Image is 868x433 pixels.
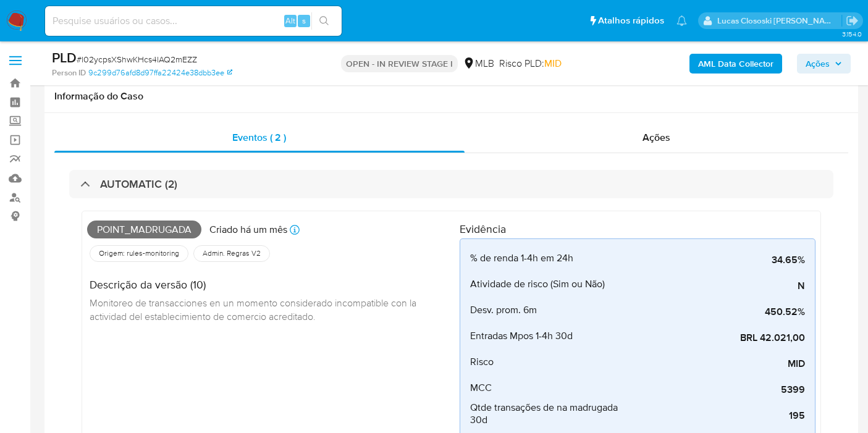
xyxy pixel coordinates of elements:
[88,67,232,78] a: 9c299d76afd8d97ffa22424e38dbb3ee
[620,410,805,422] span: 195
[698,54,773,74] b: AML Data Collector
[201,248,262,258] span: Admin. Regras V2
[470,356,494,368] span: Risco
[797,54,851,74] button: Ações
[620,306,805,318] span: 450.52%
[69,170,833,198] div: AUTOMATIC (2)
[470,278,605,290] span: Atividade de risco (Sim ou Não)
[98,248,180,258] span: Origem: rules-monitoring
[620,384,805,396] span: 5399
[846,14,859,27] a: Sair
[45,13,342,29] input: Pesquise usuários ou casos...
[285,15,295,27] span: Alt
[470,382,492,394] span: MCC
[463,57,494,70] div: MLB
[302,15,306,27] span: s
[209,223,287,237] p: Criado há um mês
[90,278,450,292] h4: Descrição da versão (10)
[54,90,848,103] h1: Informação do Caso
[717,15,842,27] p: lucas.clososki@mercadolivre.com
[90,296,419,323] span: Monitoreo de transacciones en un momento considerado incompatible con la actividad del establecim...
[460,222,815,236] h4: Evidência
[52,48,77,67] b: PLD
[620,358,805,370] span: MID
[87,221,201,239] span: Point_madrugada
[676,15,687,26] a: Notificações
[470,330,573,342] span: Entradas Mpos 1-4h 30d
[620,280,805,292] span: N
[499,57,562,70] span: Risco PLD:
[311,12,337,30] button: search-icon
[470,401,620,426] span: Qtde transações de na madrugada 30d
[643,130,670,145] span: Ações
[77,53,197,65] span: # l02ycpsXShwKHcs4lAQ2mEZZ
[620,254,805,266] span: 34.65%
[341,55,458,72] p: OPEN - IN REVIEW STAGE I
[544,56,562,70] span: MID
[620,332,805,344] span: BRL 42.021,00
[52,67,86,78] b: Person ID
[689,54,782,74] button: AML Data Collector
[806,54,830,74] span: Ações
[100,177,177,191] h3: AUTOMATIC (2)
[598,14,664,27] span: Atalhos rápidos
[470,252,573,264] span: % de renda 1-4h em 24h
[470,304,537,316] span: Desv. prom. 6m
[232,130,286,145] span: Eventos ( 2 )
